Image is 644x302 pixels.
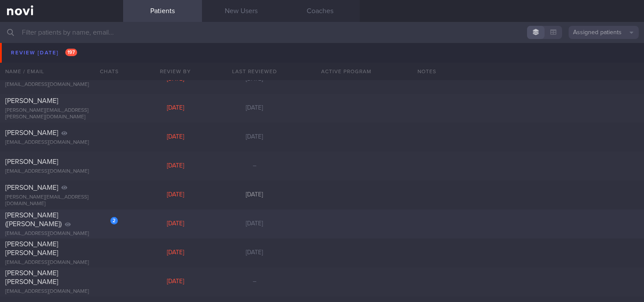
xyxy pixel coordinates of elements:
div: – [215,278,294,286]
div: [EMAIL_ADDRESS][DOMAIN_NAME] [5,82,118,88]
span: [PERSON_NAME] [5,184,58,191]
div: [EMAIL_ADDRESS][DOMAIN_NAME] [5,139,118,146]
span: [PERSON_NAME] [PERSON_NAME] [5,270,58,285]
div: [DATE] [215,133,294,141]
div: [DATE] [215,249,294,257]
div: [DATE] [136,191,215,199]
div: – [215,46,294,54]
div: [DATE] [136,162,215,170]
div: [EMAIL_ADDRESS][DOMAIN_NAME] [5,231,118,237]
div: [DATE] [136,75,215,83]
span: [PERSON_NAME] [5,71,58,78]
button: Assigned patients [569,26,639,39]
div: [PERSON_NAME][EMAIL_ADDRESS][PERSON_NAME][DOMAIN_NAME] [5,107,118,121]
div: [DATE] [136,278,215,286]
div: – [215,162,294,170]
div: [DATE] [215,104,294,112]
span: [PERSON_NAME] [5,97,58,104]
div: [DATE] [136,249,215,257]
div: [EMAIL_ADDRESS][DOMAIN_NAME] [5,57,118,64]
div: [DATE] [215,191,294,199]
div: [DATE] [136,133,215,141]
div: [EMAIL_ADDRESS][DOMAIN_NAME] [5,168,118,175]
div: [PERSON_NAME][EMAIL_ADDRESS][DOMAIN_NAME] [5,194,118,207]
div: [DATE] [215,220,294,228]
span: [PERSON_NAME] [5,129,58,136]
div: [DATE] [136,46,215,54]
span: [PERSON_NAME] ([PERSON_NAME]) [5,212,62,227]
div: [DATE] [136,104,215,112]
div: [DATE] [215,75,294,83]
span: [PERSON_NAME] [5,158,58,165]
span: [PERSON_NAME] [PERSON_NAME] [5,241,58,256]
div: [EMAIL_ADDRESS][DOMAIN_NAME] [5,259,118,266]
div: [DATE] [136,220,215,228]
div: 2 [110,217,118,224]
div: [EMAIL_ADDRESS][DOMAIN_NAME] [5,288,118,295]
